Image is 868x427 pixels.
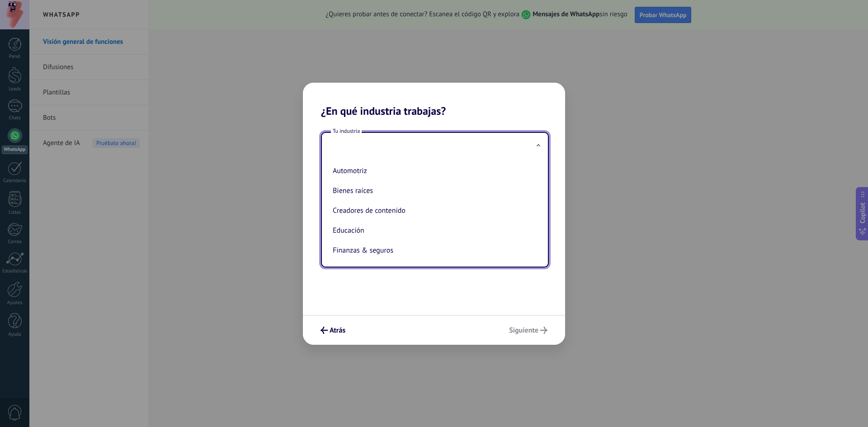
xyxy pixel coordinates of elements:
button: Atrás [316,323,349,338]
li: Educación [329,221,537,240]
h2: ¿En qué industria trabajas? [303,83,565,117]
li: Gobierno [329,260,537,280]
span: Tu industria [331,127,362,135]
li: Bienes raíces [329,181,537,201]
li: Creadores de contenido [329,201,537,221]
li: Automotriz [329,161,537,181]
span: Atrás [330,327,345,333]
li: Finanzas & seguros [329,240,537,260]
